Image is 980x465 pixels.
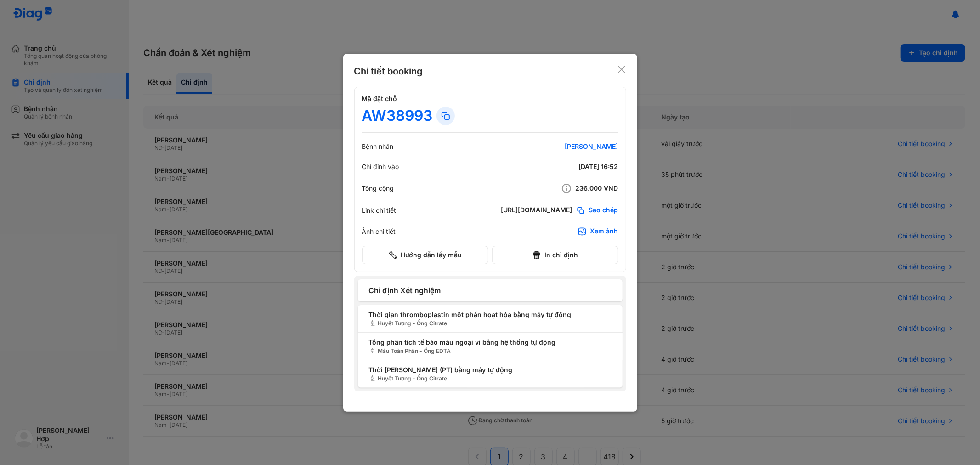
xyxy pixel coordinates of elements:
[362,163,399,171] div: Chỉ định vào
[369,374,612,383] span: Huyết Tương - Ống Citrate
[362,246,488,264] button: Hướng dẫn lấy mẫu
[369,310,612,319] span: Thời gian thromboplastin một phần hoạt hóa bằng máy tự động
[362,206,397,215] div: Link chi tiết
[508,183,618,194] div: 236.000 VND
[492,246,618,264] button: In chỉ định
[369,319,612,328] span: Huyết Tương - Ống Citrate
[362,184,394,193] div: Tổng cộng
[508,163,618,171] div: [DATE] 16:52
[501,206,572,215] div: [URL][DOMAIN_NAME]
[369,337,612,347] span: Tổng phân tích tế bào máu ngoại vi bằng hệ thống tự động
[362,107,433,125] div: AW38993
[590,227,618,236] div: Xem ảnh
[589,206,618,215] span: Sao chép
[354,65,423,78] div: Chi tiết booking
[362,142,394,151] div: Bệnh nhân
[508,142,618,151] div: [PERSON_NAME]
[362,227,396,236] div: Ảnh chi tiết
[369,365,612,374] span: Thời [PERSON_NAME] (PT) bằng máy tự động
[369,285,612,296] span: Chỉ định Xét nghiệm
[369,347,612,355] span: Máu Toàn Phần - Ống EDTA
[362,95,618,103] h4: Mã đặt chỗ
